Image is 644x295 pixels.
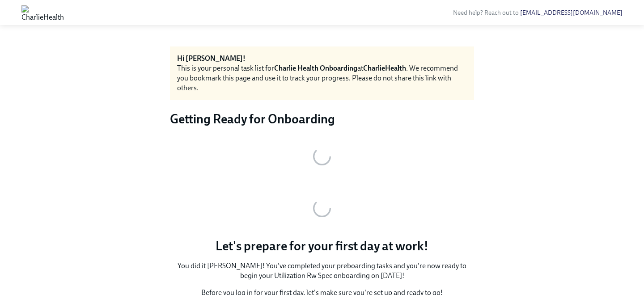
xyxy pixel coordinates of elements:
h3: Getting Ready for Onboarding [170,111,474,127]
div: This is your personal task list for at . We recommend you bookmark this page and use it to track ... [177,63,467,93]
span: Need help? Reach out to [453,9,623,17]
strong: CharlieHealth [363,64,406,72]
button: Zoom image [170,186,474,231]
p: Let's prepare for your first day at work! [170,238,474,254]
img: CharlieHealth [21,5,64,20]
button: Zoom image [170,134,474,179]
a: [EMAIL_ADDRESS][DOMAIN_NAME] [520,9,623,17]
strong: Charlie Health Onboarding [274,64,357,72]
strong: Hi [PERSON_NAME]! [177,54,246,63]
p: You did it [PERSON_NAME]! You've completed your preboarding tasks and you're now ready to begin y... [170,261,474,281]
